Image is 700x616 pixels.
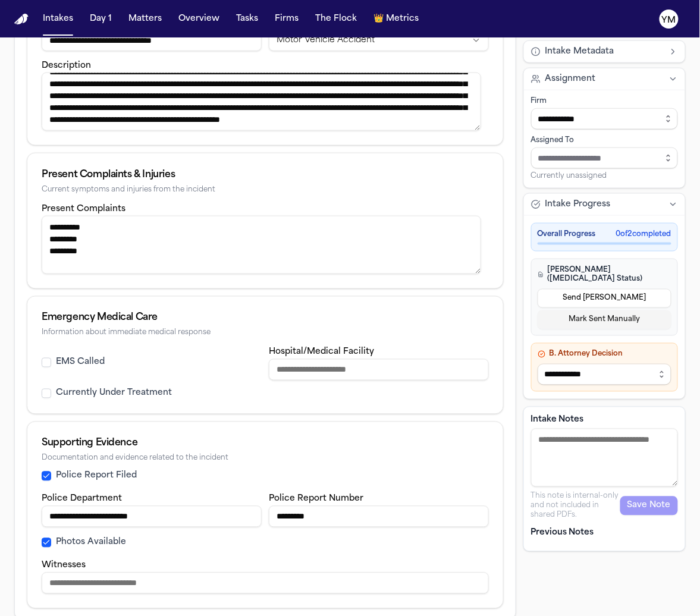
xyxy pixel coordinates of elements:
[42,168,489,182] div: Present Complaints & Injuries
[269,495,363,504] label: Police Report Number
[56,388,172,400] label: Currently Under Treatment
[56,470,137,482] label: Police Report Filed
[616,230,671,239] span: 0 of 2 completed
[42,495,122,504] label: Police Department
[369,8,423,30] button: crownMetrics
[42,329,489,338] div: Information about immediate medical response
[269,348,374,357] label: Hospital/Medical Facility
[42,573,489,594] input: Witnesses
[531,147,678,169] input: Assign to staff member
[531,492,620,520] p: This note is internal-only and not included in shared PDFs.
[531,414,678,426] label: Intake Notes
[531,96,678,106] div: Firm
[85,8,117,30] button: Day 1
[42,216,481,274] textarea: Present complaints
[269,359,489,381] input: Hospital or medical facility
[14,14,29,25] a: Home
[531,527,678,539] p: Previous Notes
[545,73,596,85] span: Assignment
[545,199,611,210] span: Intake Progress
[538,350,671,359] h4: B. Attorney Decision
[42,73,481,131] textarea: Incident description
[269,506,489,527] input: Police report number
[42,436,489,451] div: Supporting Evidence
[42,454,489,463] div: Documentation and evidence related to the incident
[531,171,607,181] span: Currently unassigned
[42,30,262,51] input: From/To destination
[538,230,596,239] span: Overall Progress
[531,136,678,145] div: Assigned To
[42,61,91,70] label: Description
[524,68,685,90] button: Assignment
[531,429,678,487] textarea: Intake notes
[538,310,671,329] button: Mark Sent Manually
[310,8,362,30] button: The Flock
[14,14,29,25] img: Finch Logo
[124,8,167,30] button: Matters
[42,506,262,527] input: Police department
[38,8,78,30] button: Intakes
[524,41,685,62] button: Intake Metadata
[270,8,303,30] button: Firms
[231,8,263,30] button: Tasks
[56,357,105,369] label: EMS Called
[531,108,678,130] input: Select firm
[42,186,489,194] div: Current symptoms and injuries from the incident
[538,265,671,284] h4: [PERSON_NAME] ([MEDICAL_DATA] Status)
[174,8,224,30] button: Overview
[538,289,671,308] button: Send [PERSON_NAME]
[545,46,614,58] span: Intake Metadata
[42,561,86,570] label: Witnesses
[42,205,125,213] label: Present Complaints
[42,311,489,325] div: Emergency Medical Care
[524,194,685,215] button: Intake Progress
[56,537,126,549] label: Photos Available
